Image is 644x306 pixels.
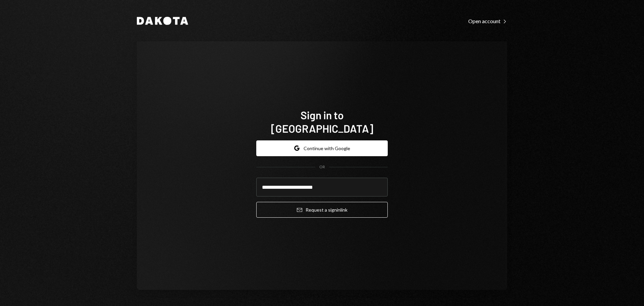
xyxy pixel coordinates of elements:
div: Open account [468,18,507,25]
keeper-lock: Open Keeper Popup [374,183,382,191]
div: OR [319,164,325,170]
h1: Sign in to [GEOGRAPHIC_DATA] [256,108,388,135]
button: Request a signinlink [256,202,388,218]
button: Continue with Google [256,140,388,156]
a: Open account [468,17,507,25]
